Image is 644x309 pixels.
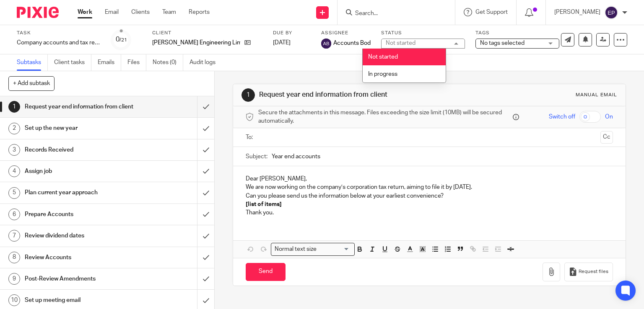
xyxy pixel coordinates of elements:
[190,54,222,71] a: Audit logs
[246,263,286,281] input: Send
[241,88,255,102] div: 1
[25,122,134,134] h1: Set up the new year
[554,8,600,16] p: [PERSON_NAME]
[25,208,134,221] h1: Prepare Accounts
[17,54,48,71] a: Subtasks
[54,54,91,71] a: Client tasks
[17,7,59,18] img: Pixie
[25,144,134,156] h1: Records Received
[273,245,319,254] span: Normal text size
[8,144,20,156] div: 3
[152,39,240,47] p: [PERSON_NAME] Engineering Limited
[480,40,525,46] span: No tags selected
[333,39,371,47] span: Accounts Bod
[564,263,613,281] button: Request files
[8,230,20,242] div: 7
[105,8,119,16] a: Email
[8,294,20,306] div: 10
[258,108,511,126] span: Secure the attachments in this message. Files exceeding the size limit (10MB) will be secured aut...
[131,8,150,16] a: Clients
[549,113,575,121] span: Switch off
[271,243,355,256] div: Search for option
[475,30,559,36] label: Tags
[25,186,134,199] h1: Plan current year approach
[17,39,101,47] div: Company accounts and tax return
[25,273,134,285] h1: Post-Review Amendments
[259,90,447,99] h1: Request year end information from client
[368,71,397,77] span: In progress
[475,9,508,15] span: Get Support
[8,123,20,134] div: 2
[368,54,398,60] span: Not started
[189,8,210,16] a: Reports
[600,131,613,144] button: Cc
[152,30,262,36] label: Client
[579,268,608,275] span: Request files
[321,30,371,36] label: Assignee
[8,252,20,263] div: 8
[25,100,134,113] h1: Request year end information from client
[25,294,134,306] h1: Set up meeting email
[162,8,176,16] a: Team
[321,39,331,49] img: svg%3E
[119,38,127,42] small: /21
[246,201,282,207] strong: [list of items]
[8,209,20,220] div: 6
[273,40,291,46] span: [DATE]
[386,40,415,46] div: Not started
[605,113,613,121] span: On
[246,209,613,217] p: Thank you.
[98,54,121,71] a: Emails
[116,35,127,44] div: 0
[8,273,20,285] div: 9
[246,192,613,200] p: Can you please send us the information below at your earliest convenience?
[25,229,134,242] h1: Review dividend dates
[78,8,92,16] a: Work
[246,175,613,183] p: Dear [PERSON_NAME],
[354,10,430,18] input: Search
[273,30,311,36] label: Due by
[127,54,146,71] a: Files
[25,251,134,264] h1: Review Accounts
[319,245,350,254] input: Search for option
[246,183,613,191] p: We are now working on the company’s corporation tax return, aiming to file it by [DATE].
[381,30,465,36] label: Status
[8,187,20,199] div: 5
[246,152,267,161] label: Subject:
[17,30,101,36] label: Task
[153,54,183,71] a: Notes (0)
[246,133,255,142] label: To:
[8,101,20,113] div: 1
[605,6,618,19] img: svg%3E
[25,165,134,178] h1: Assign job
[8,76,55,90] button: + Add subtask
[576,92,617,98] div: Manual email
[8,165,20,177] div: 4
